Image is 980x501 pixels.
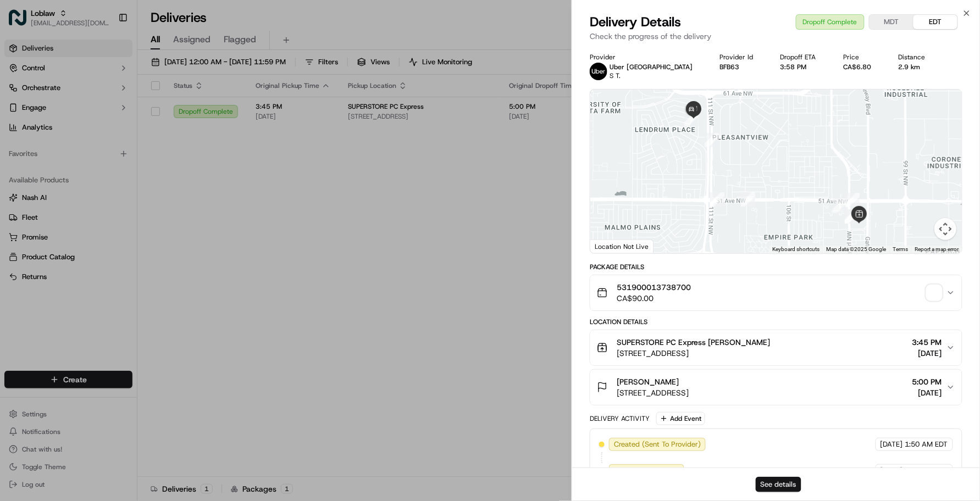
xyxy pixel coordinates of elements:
div: 9 [684,112,699,126]
a: 💻API Documentation [88,155,181,175]
div: Location Not Live [590,240,654,253]
input: Got a question? Start typing here... [29,71,198,82]
span: Delivery Details [590,13,681,31]
div: Dropoff ETA [780,53,826,62]
span: SUPERSTORE PC Express [PERSON_NAME] [617,337,770,348]
div: 6 [741,192,755,207]
span: [PERSON_NAME] [617,376,679,387]
div: CA$6.80 [844,63,881,71]
div: 5 [845,193,860,207]
span: 5:00 PM [912,376,942,387]
button: MDT [870,15,913,29]
div: Start new chat [37,105,180,116]
div: 4 [845,209,859,224]
a: 📗Knowledge Base [7,155,88,175]
div: Price [844,53,881,62]
span: S T. [610,71,621,80]
span: CA$90.00 [617,293,691,304]
span: Created (Sent To Provider) [614,439,701,449]
button: [PERSON_NAME][STREET_ADDRESS]5:00 PM[DATE] [590,370,962,405]
a: Powered byPylon [77,186,133,194]
div: 2.9 km [899,63,935,71]
span: [DATE] [881,466,903,476]
div: 8 [705,133,719,147]
div: Location Details [590,318,962,326]
button: EDT [913,15,957,29]
div: 📗 [11,160,20,169]
span: [DATE] [912,387,942,398]
div: Package Details [590,263,962,271]
div: 1 [833,199,847,213]
span: [DATE] [912,348,942,359]
span: API Documentation [104,159,176,170]
img: 1736555255976-a54dd68f-1ca7-489b-9aae-adbdc363a1c4 [11,105,31,125]
span: Map data ©2025 Google [826,246,886,252]
span: Pylon [109,186,133,194]
span: [STREET_ADDRESS] [617,387,689,398]
span: [DATE] [881,439,903,449]
p: Uber [GEOGRAPHIC_DATA] [610,63,693,71]
div: Distance [899,53,935,62]
img: Google [593,239,629,253]
button: Start new chat [187,108,200,121]
a: Report a map error [915,246,959,252]
img: uber-new-logo.jpeg [590,63,607,80]
p: Check the progress of the delivery [590,31,962,42]
span: Knowledge Base [22,159,84,170]
div: 3:58 PM [780,63,826,71]
button: Add Event [656,412,705,425]
span: 531900013738700 [617,282,691,293]
button: Map camera controls [934,218,956,240]
div: We're available if you need us! [37,116,139,125]
div: Provider [590,53,702,62]
button: SUPERSTORE PC Express [PERSON_NAME][STREET_ADDRESS]3:45 PM[DATE] [590,330,962,365]
span: 1:50 AM EDT [905,466,948,476]
div: 7 [710,192,724,207]
a: Terms (opens in new tab) [893,246,908,252]
p: Welcome 👋 [11,44,200,62]
img: Nash [11,11,33,33]
div: Provider Id [720,53,763,62]
span: [STREET_ADDRESS] [617,348,770,359]
span: 1:50 AM EDT [905,439,948,449]
span: 3:45 PM [912,337,942,348]
button: See details [756,477,801,492]
div: 💻 [93,160,102,169]
button: Keyboard shortcuts [772,246,820,253]
button: BFB63 [720,63,740,71]
div: Delivery Activity [590,414,650,423]
span: Not Assigned Driver [614,466,679,476]
a: Open this area in Google Maps (opens a new window) [593,239,629,253]
button: 531900013738700CA$90.00 [590,275,962,310]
